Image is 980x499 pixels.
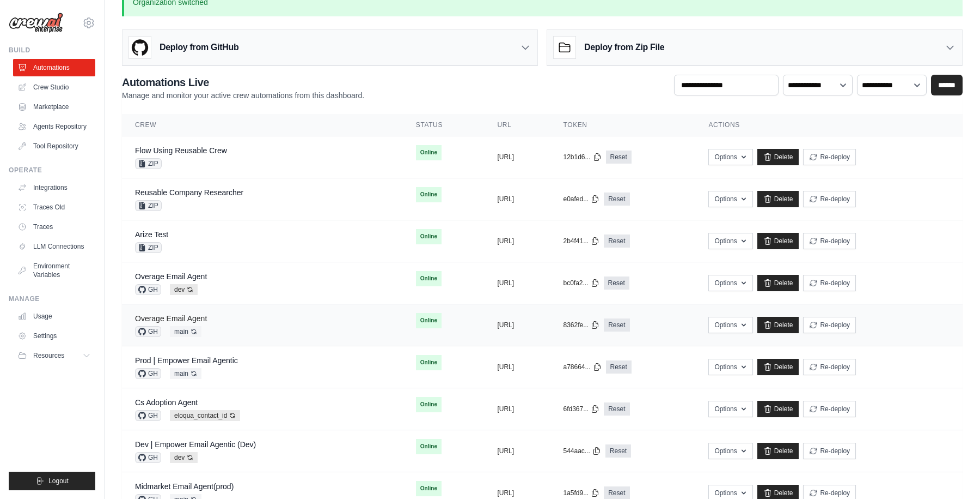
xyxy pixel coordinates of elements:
a: Tool Repository [13,137,95,155]
a: Usage [13,308,95,325]
a: Delete [757,401,799,417]
button: 8362fe... [563,321,599,329]
span: Online [416,145,442,160]
a: Reset [604,193,629,206]
span: GH [135,452,161,463]
span: eloqua_contact_id [170,410,240,421]
a: Reset [606,360,632,374]
p: Manage and monitor your active crew automations from this dashboard. [122,90,364,101]
iframe: Chat Widget [926,447,980,499]
button: Re-deploy [803,191,856,207]
div: Operate [9,166,95,175]
button: bc0fa2... [563,279,599,287]
button: Options [708,275,752,291]
a: Arize Test [135,230,168,239]
button: 1a5fd9... [563,489,599,497]
div: Build [9,46,95,55]
th: URL [484,114,550,136]
button: Resources [13,347,95,364]
span: ZIP [135,242,162,253]
span: Online [416,271,442,286]
span: Online [416,397,442,412]
a: Settings [13,327,95,345]
th: Actions [695,114,963,136]
h3: Deploy from Zip File [584,41,664,54]
a: Reset [604,318,629,332]
a: Delete [757,233,799,249]
span: Online [416,355,442,370]
button: Options [708,359,752,375]
span: Online [416,439,442,454]
span: Logout [48,477,69,485]
span: main [170,368,201,379]
span: GH [135,410,161,421]
button: 12b1d6... [563,153,601,161]
button: Re-deploy [803,317,856,333]
a: Delete [757,443,799,459]
a: Integrations [13,179,95,196]
a: Dev | Empower Email Agentic (Dev) [135,440,256,449]
span: ZIP [135,158,162,169]
span: GH [135,284,161,295]
a: Agents Repository [13,118,95,135]
h2: Automations Live [122,75,364,90]
a: Delete [757,275,799,291]
button: Re-deploy [803,149,856,165]
span: GH [135,326,161,337]
div: Manage [9,294,95,303]
span: dev [170,452,198,463]
a: Overage Email Agent [135,272,207,281]
button: Re-deploy [803,401,856,417]
th: Status [403,114,485,136]
a: Delete [757,359,799,375]
button: 6fd367... [563,405,599,413]
a: Prod | Empower Email Agentic [135,356,238,365]
button: 2b4f41... [563,237,599,245]
span: ZIP [135,200,162,211]
button: Options [708,233,752,249]
button: Options [708,401,752,417]
a: Reset [604,276,629,290]
button: Re-deploy [803,443,856,459]
button: Options [708,191,752,207]
a: Overage Email Agent [135,314,207,323]
button: Re-deploy [803,275,856,291]
span: main [170,326,201,337]
span: Online [416,481,442,496]
span: Online [416,313,442,328]
button: Options [708,317,752,333]
a: Automations [13,59,95,76]
span: Online [416,229,442,244]
button: Re-deploy [803,359,856,375]
a: Reusable Company Researcher [135,188,243,197]
a: Reset [605,444,631,458]
a: Reset [604,235,629,248]
a: Delete [757,191,799,207]
a: Reset [606,151,632,164]
span: Online [416,187,442,202]
button: 544aac... [563,447,601,455]
h3: Deploy from GitHub [160,41,238,54]
a: LLM Connections [13,238,95,255]
button: Logout [9,472,95,490]
button: Options [708,149,752,165]
button: e0afed... [563,195,599,203]
a: Traces [13,218,95,236]
a: Environment Variables [13,257,95,284]
button: a78664... [563,363,601,371]
img: Logo [9,13,63,33]
a: Traces Old [13,199,95,216]
span: GH [135,368,161,379]
a: Marketplace [13,98,95,116]
a: Reset [604,402,629,416]
a: Crew Studio [13,79,95,96]
span: dev [170,284,198,295]
a: Delete [757,149,799,165]
span: Resources [33,351,64,360]
th: Token [550,114,695,136]
img: GitHub Logo [129,37,151,58]
button: Re-deploy [803,233,856,249]
a: Cs Adoption Agent [135,398,198,407]
a: Delete [757,317,799,333]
